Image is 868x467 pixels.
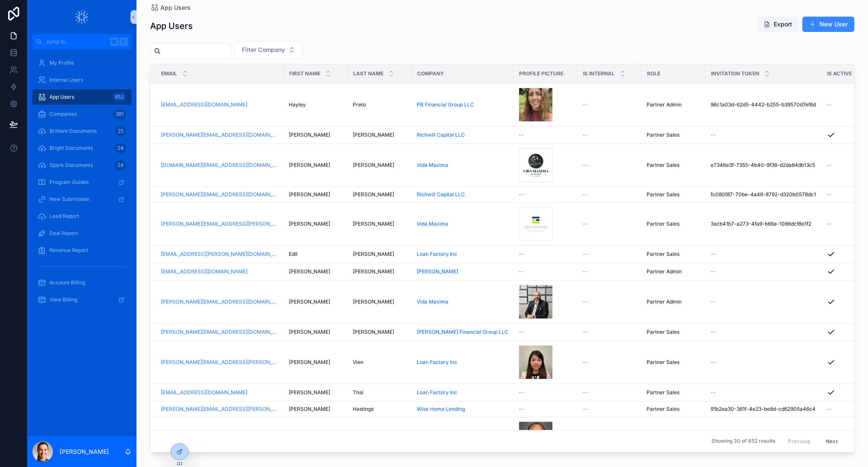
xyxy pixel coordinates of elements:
span: -- [583,359,588,366]
a: Vida Maxima [417,221,448,227]
span: -- [519,251,524,258]
h1: App Users [150,20,193,32]
button: Next [820,435,844,448]
span: New Submission [49,196,90,203]
span: -- [827,162,832,169]
a: Companies381 [32,106,131,122]
span: -- [519,406,524,413]
a: [EMAIL_ADDRESS][DOMAIN_NAME] [161,268,279,275]
span: Partner Sales [647,162,679,169]
span: Partner Sales [647,251,679,258]
a: [PERSON_NAME] [353,251,406,258]
span: -- [711,329,716,335]
span: Partner Sales [647,132,679,138]
a: -- [519,132,572,138]
span: First name [289,70,320,77]
span: [PERSON_NAME] [289,329,330,335]
a: Vida Maxima [417,221,508,227]
span: Is internal [583,70,615,77]
a: -- [583,191,636,198]
a: Loan Factory Inc [417,389,457,396]
a: [EMAIL_ADDRESS][DOMAIN_NAME] [161,101,279,108]
span: Filter Company [242,46,285,54]
p: [PERSON_NAME] [60,447,109,456]
a: [DOMAIN_NAME][EMAIL_ADDRESS][DOMAIN_NAME] [161,162,279,169]
span: -- [827,221,832,227]
span: -- [583,406,588,413]
span: Partner Sales [647,406,679,413]
a: Vida Maxima [417,162,508,169]
a: -- [519,406,572,413]
span: 3acb41b7-a273-4fa9-b66a-1086dcf8e1f2 [711,221,811,227]
a: Partner Sales [647,406,700,413]
span: -- [827,101,832,108]
a: [PERSON_NAME] [353,298,406,305]
span: My Profile [49,60,74,66]
a: [PERSON_NAME] [353,132,406,138]
a: -- [583,359,636,366]
a: e7346e3f-7355-4b40-9f38-d2da84db13c5 [711,162,816,169]
span: [PERSON_NAME] [353,251,394,258]
button: Select Button [235,41,302,59]
span: [PERSON_NAME] [289,191,330,198]
a: -- [711,329,816,335]
span: Deal Report [49,230,78,237]
span: Showing 30 of 852 results [711,438,775,445]
span: -- [583,298,588,305]
a: -- [583,389,636,396]
span: View Billing [49,296,77,303]
span: Invitation token [711,70,759,77]
span: e7346e3f-7355-4b40-9f38-d2da84db13c5 [711,162,815,169]
span: -- [711,389,716,396]
a: -- [583,298,636,305]
a: [EMAIL_ADDRESS][PERSON_NAME][DOMAIN_NAME] [161,251,279,258]
button: New User [802,17,854,32]
a: [PERSON_NAME] [417,268,458,275]
a: [PERSON_NAME] [417,268,508,275]
span: [PERSON_NAME] [353,298,394,305]
a: Wise Home Lending [417,406,465,413]
a: Loan Factory Inc [417,389,508,396]
a: -- [583,406,636,413]
span: -- [711,251,716,258]
a: -- [711,298,816,305]
a: [PERSON_NAME][EMAIL_ADDRESS][DOMAIN_NAME] [161,298,279,305]
a: Partner Sales [647,162,700,169]
a: View Billing [32,292,131,307]
a: 96c1a03d-62d5-4442-b255-b39570d7ef6d [711,101,816,108]
a: Account Billing [32,275,131,290]
a: Partner Sales [647,221,700,227]
a: [PERSON_NAME][EMAIL_ADDRESS][PERSON_NAME][DOMAIN_NAME] [161,221,279,227]
span: 96c1a03d-62d5-4442-b255-b39570d7ef6d [711,101,816,108]
span: -- [519,389,524,396]
a: -- [583,132,636,138]
span: -- [519,268,524,275]
a: Richwill Capital LLC [417,191,508,198]
span: -- [519,329,524,335]
span: Edit [289,251,298,258]
span: -- [583,162,588,169]
span: [PERSON_NAME] [289,406,330,413]
a: 3acb41b7-a273-4fa9-b66a-1086dcf8e1f2 [711,221,816,227]
a: [PERSON_NAME] [353,221,406,227]
a: [PERSON_NAME] [289,132,343,138]
a: [PERSON_NAME] [289,268,343,275]
a: [EMAIL_ADDRESS][DOMAIN_NAME] [161,268,247,275]
a: Preto [353,101,406,108]
a: Spark Documents24 [32,158,131,173]
span: -- [583,251,588,258]
a: Wise Home Lending [417,406,508,413]
a: -- [711,359,816,366]
a: -- [519,191,572,198]
a: [PERSON_NAME] [353,191,406,198]
div: 381 [113,109,126,119]
span: Partner Sales [647,221,679,227]
span: Role [647,70,660,77]
span: Company [417,70,444,77]
a: Loan Factory Inc [417,251,508,258]
span: Brilliant Documents [49,128,97,135]
span: [PERSON_NAME] [353,329,394,335]
span: Companies [49,111,77,117]
a: App Users [150,3,191,12]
